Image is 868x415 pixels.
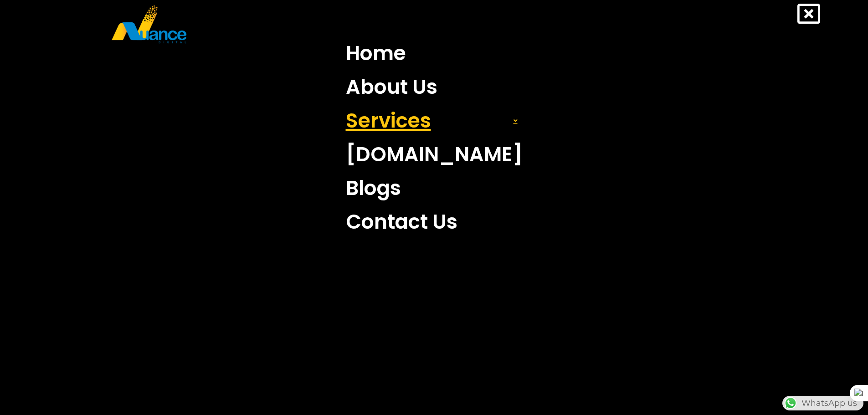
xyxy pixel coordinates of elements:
[783,396,798,410] img: WhatsApp
[782,396,863,410] div: WhatsApp us
[339,70,529,104] a: About Us
[339,36,529,70] a: Home
[339,205,529,239] a: Contact Us
[111,5,430,44] a: nuance-qatar_logo
[782,398,863,408] a: WhatsAppWhatsApp us
[111,5,187,44] img: nuance-qatar_logo
[339,138,529,171] a: [DOMAIN_NAME]
[339,104,529,138] a: Services
[339,171,529,205] a: Blogs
